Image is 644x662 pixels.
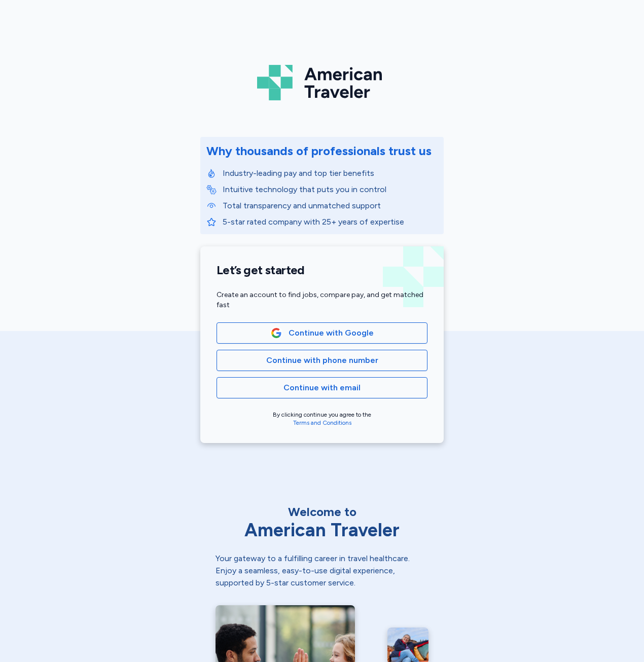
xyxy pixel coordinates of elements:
p: Intuitive technology that puts you in control [223,183,438,196]
p: 5-star rated company with 25+ years of expertise [223,216,438,228]
p: Total transparency and unmatched support [223,200,438,212]
p: Industry-leading pay and top tier benefits [223,167,438,179]
img: Google Logo [271,327,282,339]
img: Logo [257,61,387,104]
div: By clicking continue you agree to the [217,411,427,427]
span: Continue with email [283,382,361,394]
a: Terms and Conditions [293,419,351,426]
span: Continue with Google [289,327,374,339]
div: American Traveler [216,520,428,540]
span: Continue with phone number [266,354,378,366]
div: Create an account to find jobs, compare pay, and get matched fast [217,290,427,310]
h1: Let’s get started [217,263,427,278]
div: Welcome to [216,504,428,520]
button: Continue with email [217,377,427,398]
div: Why thousands of professionals trust us [206,143,432,159]
div: Your gateway to a fulfilling career in travel healthcare. Enjoy a seamless, easy-to-use digital e... [216,553,428,589]
button: Continue with phone number [217,350,427,371]
button: Google LogoContinue with Google [217,322,427,344]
